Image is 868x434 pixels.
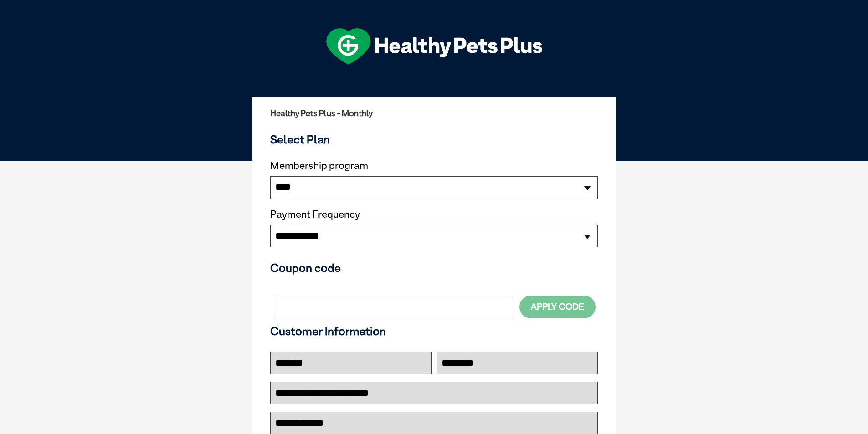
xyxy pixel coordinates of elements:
h2: Healthy Pets Plus - Monthly [270,109,598,118]
button: Apply Code [519,296,596,318]
label: Membership program [270,160,598,172]
label: Payment Frequency [270,209,360,220]
img: hpp-logo-landscape-green-white.png [326,28,542,65]
h3: Select Plan [270,133,598,146]
h3: Customer Information [270,324,598,338]
h3: Coupon code [270,261,598,275]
